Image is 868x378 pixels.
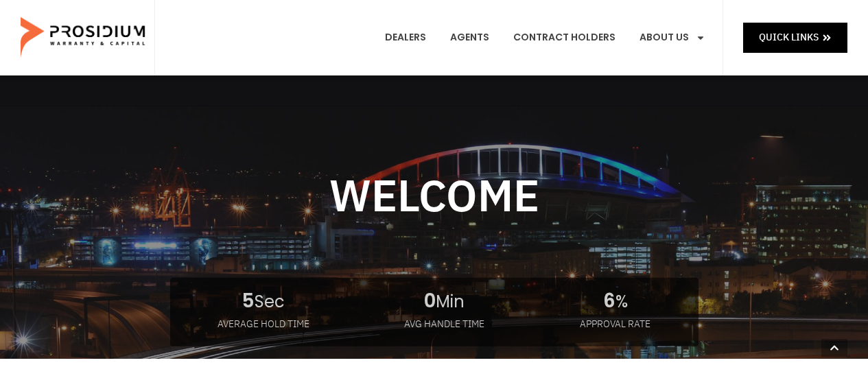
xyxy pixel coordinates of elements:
a: Agents [440,12,500,63]
nav: Menu [375,12,716,63]
a: Contract Holders [503,12,626,63]
a: About Us [629,12,716,63]
a: Dealers [375,12,436,63]
a: Quick Links [743,23,847,52]
span: Quick Links [759,29,819,46]
h2: Welcome [170,164,699,230]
